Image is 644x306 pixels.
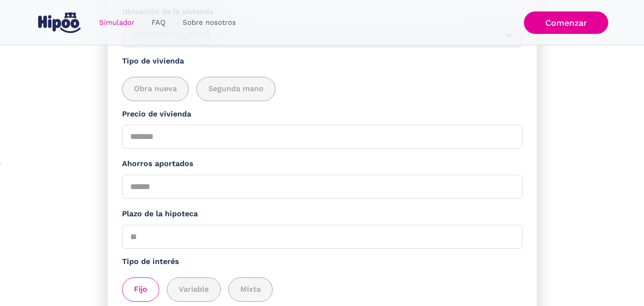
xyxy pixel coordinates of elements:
[208,83,264,95] span: Segunda mano
[174,13,245,32] a: Sobre nosotros
[91,13,143,32] a: Simulador
[134,284,147,295] span: Fijo
[36,9,83,37] a: home
[122,77,522,101] div: add_description_here
[134,83,177,95] span: Obra nueva
[122,277,522,302] div: add_description_here
[179,284,209,295] span: Variable
[122,158,522,170] label: Ahorros aportados
[122,256,522,268] label: Tipo de interés
[122,55,522,67] label: Tipo de vivienda
[122,208,522,220] label: Plazo de la hipoteca
[143,13,174,32] a: FAQ
[240,284,261,295] span: Mixta
[122,108,522,120] label: Precio de vivienda
[524,11,608,34] a: Comenzar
